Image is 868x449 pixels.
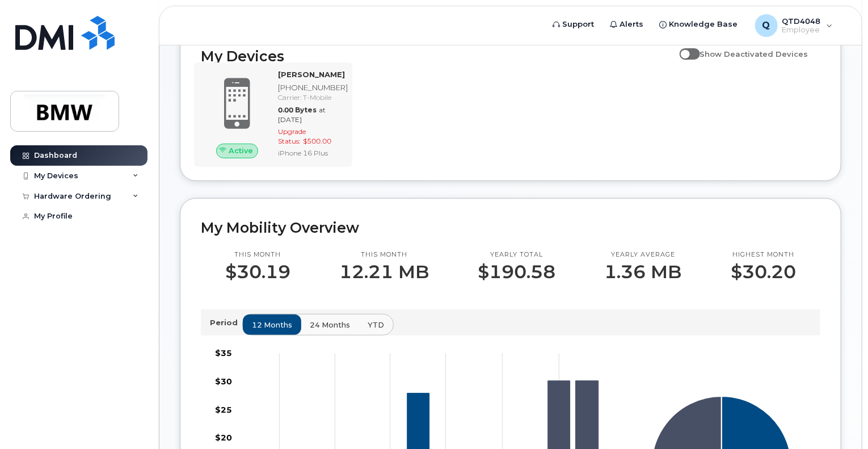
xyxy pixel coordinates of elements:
div: Carrier: T-Mobile [278,93,348,102]
h2: My Mobility Overview [201,219,820,236]
a: Alerts [602,13,652,36]
iframe: Messenger Launcher [819,400,859,440]
a: Active[PERSON_NAME][PHONE_NUMBER]Carrier: T-Mobile0.00 Bytesat [DATE]Upgrade Status:$500.00iPhone... [201,69,345,160]
span: 24 months [310,320,350,330]
div: QTD4048 [747,14,841,37]
p: 1.36 MB [605,262,682,282]
tspan: $20 [215,433,232,443]
strong: [PERSON_NAME] [278,70,345,79]
span: at [DATE] [278,106,326,124]
input: Show Deactivated Devices [680,43,689,52]
p: Period [210,317,242,328]
span: Employee [782,26,821,35]
p: Yearly average [605,250,682,259]
tspan: $25 [215,404,232,414]
span: QTD4048 [782,16,821,26]
span: YTD [368,320,384,330]
div: [PHONE_NUMBER] [278,82,348,93]
a: Support [545,13,602,36]
span: Active [229,145,253,156]
span: Q [762,19,770,32]
span: Knowledge Base [669,19,738,30]
p: $30.20 [731,262,796,282]
tspan: $35 [215,347,232,358]
span: Support [563,19,595,30]
h2: My Devices [201,48,674,65]
p: This month [339,250,429,259]
p: $190.58 [478,262,556,282]
p: 12.21 MB [339,262,429,282]
span: Show Deactivated Devices [700,49,808,58]
span: $500.00 [303,137,331,145]
span: Alerts [620,19,644,30]
a: Knowledge Base [652,13,746,36]
p: $30.19 [225,262,290,282]
tspan: $30 [215,376,232,386]
p: Yearly total [478,250,556,259]
p: Highest month [731,250,796,259]
span: Upgrade Status: [278,127,306,145]
p: This month [225,250,290,259]
span: 0.00 Bytes [278,106,317,114]
div: iPhone 16 Plus [278,148,348,158]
